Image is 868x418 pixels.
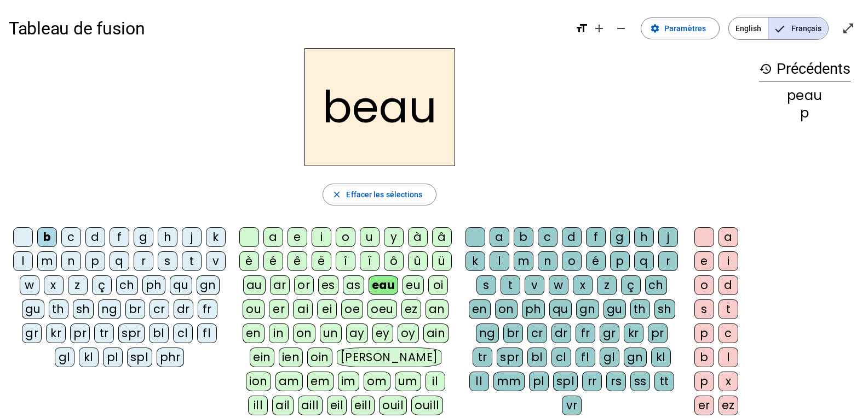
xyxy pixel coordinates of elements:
div: oeu [367,299,397,319]
div: gn [576,299,599,319]
mat-icon: close [332,190,342,199]
h1: Tableau de fusion [9,11,566,46]
div: er [694,396,714,415]
div: fr [198,299,217,319]
div: spr [118,323,145,343]
div: u [360,227,380,247]
div: cr [150,299,169,319]
span: Français [768,17,828,39]
div: w [20,275,39,295]
div: q [634,251,654,271]
div: gr [22,323,42,343]
span: English [729,17,768,39]
div: ë [312,251,331,271]
div: k [465,251,485,271]
div: è [239,251,259,271]
div: d [562,227,582,247]
div: rs [606,372,626,391]
div: fl [576,348,595,367]
div: kl [79,348,99,367]
div: eu [403,275,424,295]
div: p [85,251,105,271]
button: Augmenter la taille de la police [588,17,610,39]
div: gn [624,348,647,367]
div: pr [70,323,90,343]
span: Effacer les sélections [346,188,422,201]
div: p [694,372,714,391]
div: il [426,372,445,391]
div: ar [270,275,290,295]
div: t [718,299,738,319]
div: ill [248,396,268,415]
div: ez [401,299,421,319]
div: ç [621,275,641,295]
div: ch [645,275,667,295]
div: î [336,251,355,271]
div: ou [243,299,265,319]
div: cl [551,348,571,367]
div: p [759,107,850,120]
div: ç [92,275,112,295]
div: a [718,227,738,247]
div: t [501,275,520,295]
div: ô [384,251,404,271]
div: en [243,323,265,343]
button: Paramètres [641,17,720,39]
div: l [490,251,509,271]
button: Effacer les sélections [323,184,436,205]
div: h [634,227,654,247]
div: r [134,251,153,271]
div: on [293,323,315,343]
div: ng [98,299,121,319]
div: b [37,227,57,247]
div: z [68,275,88,295]
div: ch [116,275,138,295]
div: ion [246,372,271,391]
div: dr [551,323,571,343]
div: e [694,251,714,271]
div: tr [94,323,114,343]
div: a [490,227,509,247]
div: bl [149,323,169,343]
div: f [110,227,129,247]
div: c [538,227,557,247]
div: kl [651,348,671,367]
div: y [384,227,404,247]
div: ll [469,372,489,391]
div: br [503,323,523,343]
div: or [294,275,314,295]
h3: Précédents [759,57,850,81]
div: cl [173,323,193,343]
div: am [275,372,303,391]
mat-icon: settings [650,23,660,33]
div: qu [549,299,572,319]
div: b [514,227,533,247]
div: un [320,323,342,343]
div: v [206,251,226,271]
div: cr [527,323,547,343]
div: spl [127,348,152,367]
div: d [85,227,105,247]
mat-icon: remove [614,22,628,35]
div: q [110,251,129,271]
div: om [364,372,390,391]
div: p [694,323,714,343]
button: Diminuer la taille de la police [610,17,632,39]
mat-icon: add [593,22,606,35]
div: au [243,275,266,295]
div: pr [648,323,668,343]
div: l [13,251,33,271]
div: phr [157,348,185,367]
div: i [312,227,331,247]
div: r [658,251,678,271]
div: kr [46,323,66,343]
div: x [44,275,64,295]
div: n [61,251,81,271]
div: eill [351,396,375,415]
div: an [426,299,449,319]
div: ez [718,396,738,415]
mat-icon: history [759,62,772,75]
div: fr [576,323,595,343]
div: v [525,275,544,295]
div: k [206,227,226,247]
